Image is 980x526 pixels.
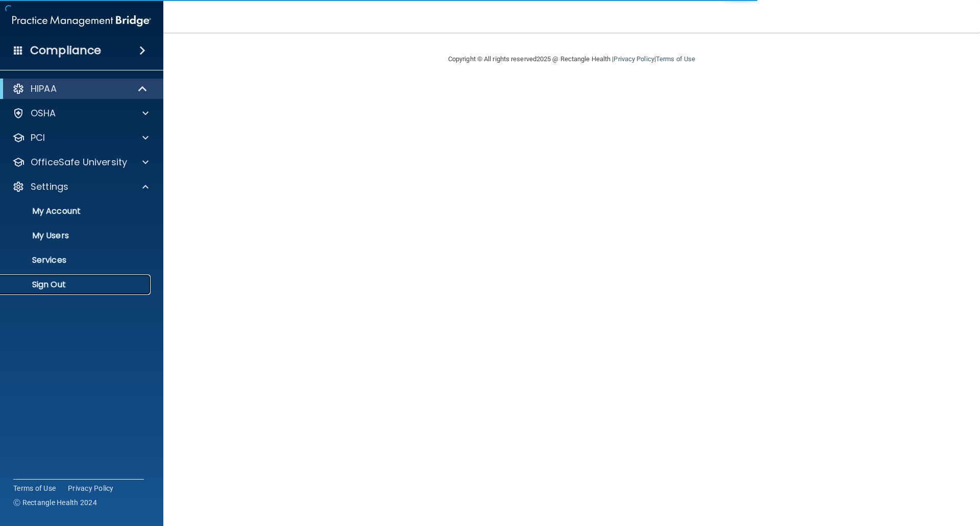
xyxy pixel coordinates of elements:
a: HIPAA [12,83,148,95]
p: OfficeSafe University [31,156,127,168]
a: Terms of Use [656,55,695,63]
a: OfficeSafe University [12,156,149,168]
p: OSHA [31,107,56,119]
div: Copyright © All rights reserved 2025 @ Rectangle Health | | [385,43,758,76]
p: PCI [31,132,45,144]
p: Sign Out [7,280,146,290]
a: Privacy Policy [68,483,114,493]
img: PMB logo [12,11,151,31]
a: PCI [12,132,149,144]
p: Services [7,255,146,265]
p: My Users [7,231,146,241]
p: Settings [31,181,68,193]
a: Privacy Policy [614,55,654,63]
h4: Compliance [30,43,101,58]
p: HIPAA [31,83,57,95]
p: My Account [7,206,146,216]
span: Ⓒ Rectangle Health 2024 [13,497,97,508]
a: Terms of Use [13,483,56,493]
a: Settings [12,181,149,193]
a: OSHA [12,107,149,119]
